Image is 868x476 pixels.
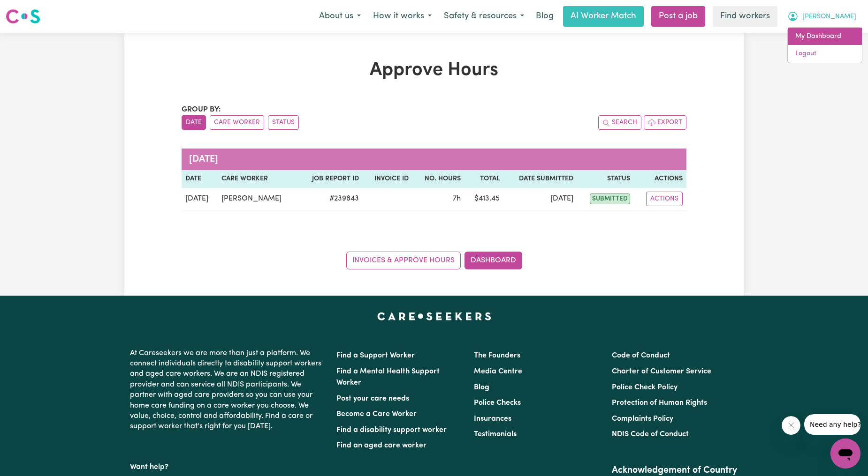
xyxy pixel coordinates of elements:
a: Careseekers logo [6,6,40,27]
th: Invoice ID [363,170,412,188]
button: My Account [781,7,862,26]
button: How it works [367,7,438,26]
a: Blog [474,384,489,391]
span: submitted [590,193,630,204]
caption: [DATE] [182,149,686,170]
td: [DATE] [503,188,577,210]
a: My Dashboard [788,28,862,45]
a: Invoices & Approve Hours [346,252,461,269]
button: sort invoices by date [182,115,206,130]
a: Insurances [474,415,511,423]
a: Find a Support Worker [336,352,415,359]
a: Dashboard [464,252,522,269]
th: No. Hours [412,170,464,188]
a: Protection of Human Rights [612,399,707,407]
th: Job Report ID [298,170,363,188]
iframe: Button to launch messaging window [830,439,860,469]
td: [DATE] [182,188,218,210]
a: Complaints Policy [612,415,673,423]
a: Code of Conduct [612,352,670,359]
a: Logout [788,45,862,63]
iframe: Close message [782,416,800,435]
p: At Careseekers we are more than just a platform. We connect individuals directly to disability su... [130,344,325,436]
a: Find workers [713,6,777,27]
a: Post a job [651,6,705,27]
td: [PERSON_NAME] [218,188,298,210]
span: Need any help? [6,7,57,14]
a: Blog [530,6,559,27]
h2: Acknowledgement of Country [612,465,738,476]
a: Police Check Policy [612,384,678,391]
a: Media Centre [474,368,522,375]
span: [PERSON_NAME] [802,12,856,22]
a: Testimonials [474,431,517,438]
p: Want help? [130,458,325,472]
td: # 239843 [298,188,363,210]
span: 7 hours [453,195,461,202]
a: Charter of Customer Service [612,368,711,375]
span: Group by: [182,106,221,113]
button: sort invoices by care worker [210,115,264,130]
button: Safety & resources [438,7,530,26]
a: Find a Mental Health Support Worker [336,368,440,387]
th: Total [464,170,503,188]
button: Search [598,115,641,130]
a: Careseekers home page [377,312,491,320]
td: $ 413.45 [464,188,503,210]
a: AI Worker Match [563,6,644,27]
div: My Account [787,27,862,63]
h1: Approve Hours [182,59,686,82]
img: Careseekers logo [6,8,40,25]
a: Police Checks [474,399,521,407]
a: The Founders [474,352,520,359]
button: About us [313,7,367,26]
a: Become a Care Worker [336,410,417,418]
th: Actions [634,170,686,188]
a: NDIS Code of Conduct [612,431,689,438]
th: Status [577,170,634,188]
a: Find an aged care worker [336,442,426,449]
th: Date [182,170,218,188]
a: Find a disability support worker [336,426,447,434]
th: Care worker [218,170,298,188]
iframe: Message from company [804,414,860,435]
button: Actions [646,192,683,206]
th: Date Submitted [503,170,577,188]
button: Export [644,115,686,130]
button: sort invoices by paid status [268,115,299,130]
a: Post your care needs [336,395,409,402]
